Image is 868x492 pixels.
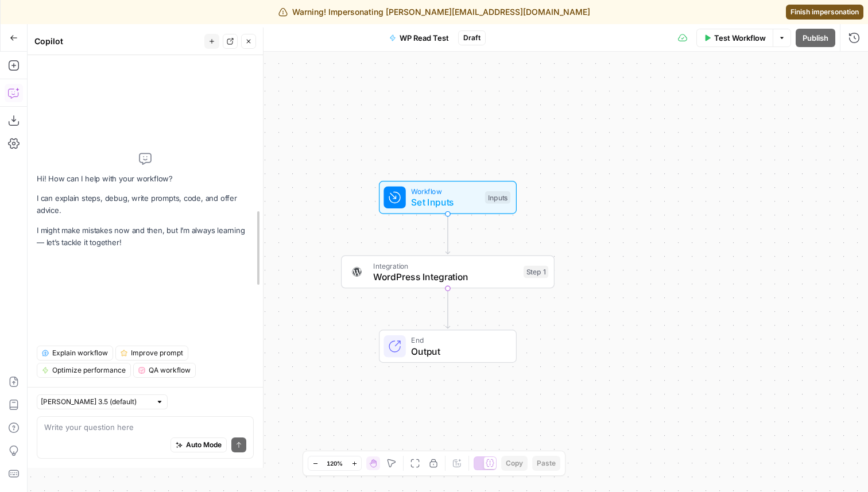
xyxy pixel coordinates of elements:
button: Publish [796,29,835,47]
span: End [411,335,505,346]
div: Step 1 [524,266,548,278]
span: Publish [803,32,828,44]
div: Warning! Impersonating [PERSON_NAME][EMAIL_ADDRESS][DOMAIN_NAME] [278,6,590,18]
span: Set Inputs [411,195,479,209]
span: Draft [463,33,480,43]
a: Finish impersonation [786,5,863,20]
div: Inputs [485,191,510,204]
g: Edge from step_1 to end [445,288,449,328]
span: WP Read Test [400,32,449,44]
span: Copy [506,458,523,468]
g: Edge from start to step_1 [445,214,449,254]
span: WordPress Integration [373,270,518,284]
span: Integration [373,260,518,271]
span: Output [411,344,505,358]
div: EndOutput [341,330,555,363]
span: Finish impersonation [790,7,859,17]
span: 120% [327,459,343,468]
span: Test Workflow [714,32,766,44]
button: Paste [532,456,560,471]
div: WorkflowSet InputsInputs [341,181,555,214]
div: IntegrationWordPress IntegrationStep 1 [341,255,555,289]
span: Paste [537,458,556,468]
button: WP Read Test [382,29,456,47]
button: Test Workflow [696,29,773,47]
span: Workflow [411,186,479,197]
button: Copy [501,456,528,471]
img: WordPress%20logotype.png [350,265,364,279]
